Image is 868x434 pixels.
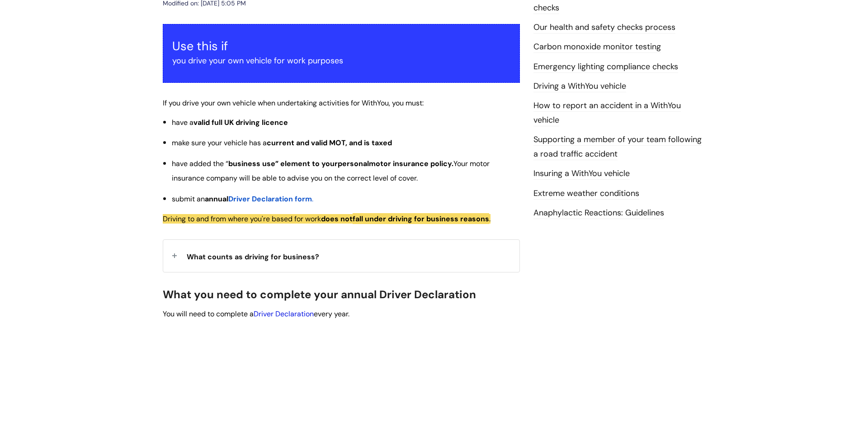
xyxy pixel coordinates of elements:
[533,81,626,92] a: Driving a WithYou vehicle
[369,159,453,168] span: motor insurance policy.
[338,159,369,168] span: personal
[172,118,193,127] span: have a
[172,138,267,148] span: make sure your vehicle has a
[353,214,489,224] span: fall under driving for business reasons
[163,98,424,108] span: If you drive your own vehicle when undertaking activities for WithYou, you must:
[187,252,319,262] span: What counts as driving for business?
[533,168,630,180] a: Insuring a WithYou vehicle
[193,118,288,127] span: valid full UK driving licence
[533,207,664,219] a: Anaphylactic Reactions: Guidelines
[312,194,313,204] span: .
[172,194,205,204] span: submit an
[533,134,702,160] a: Supporting a member of your team following a road traffic accident
[163,287,476,301] span: What you need to complete your annual Driver Declaration
[489,214,491,224] span: .
[172,39,510,53] h3: Use this if
[172,159,228,168] span: have added the “
[321,214,353,224] span: does not
[163,214,321,224] span: Driving to and from where you're based for work
[163,309,349,319] span: You will need to complete a every year.
[228,194,312,204] span: Driver Declaration form
[533,41,661,53] a: Carbon monoxide monitor testing
[205,194,228,204] span: annual
[228,159,338,168] span: business use” element to your
[228,193,313,204] a: Driver Declaration form.
[533,61,678,73] a: Emergency lighting compliance checks
[172,53,510,68] p: you drive your own vehicle for work purposes
[533,188,639,200] a: Extreme weather conditions
[533,22,675,33] a: Our health and safety checks process
[533,100,681,126] a: How to report an accident in a WithYou vehicle
[267,138,392,148] span: current and valid MOT, and is taxed
[254,309,314,319] a: Driver Declaration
